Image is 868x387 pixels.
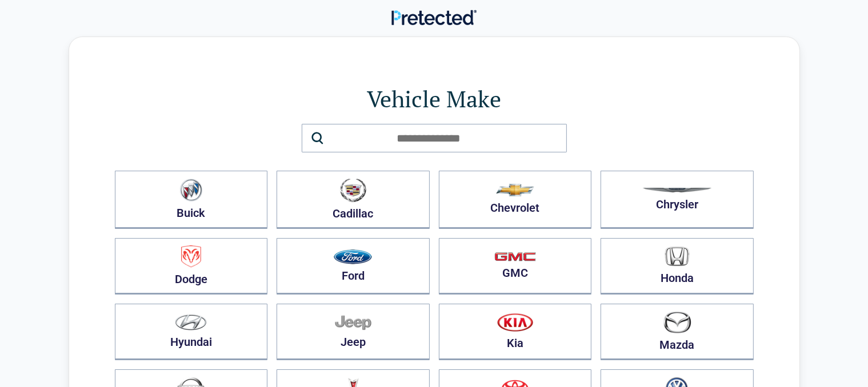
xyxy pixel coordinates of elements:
[115,83,754,115] h1: Vehicle Make
[601,304,754,360] button: Mazda
[439,304,592,360] button: Kia
[277,171,430,229] button: Cadillac
[601,238,754,295] button: Honda
[439,238,592,295] button: GMC
[115,304,268,360] button: Hyundai
[439,171,592,229] button: Chevrolet
[277,238,430,295] button: Ford
[277,304,430,360] button: Jeep
[115,171,268,229] button: Buick
[115,238,268,295] button: Dodge
[601,171,754,229] button: Chrysler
